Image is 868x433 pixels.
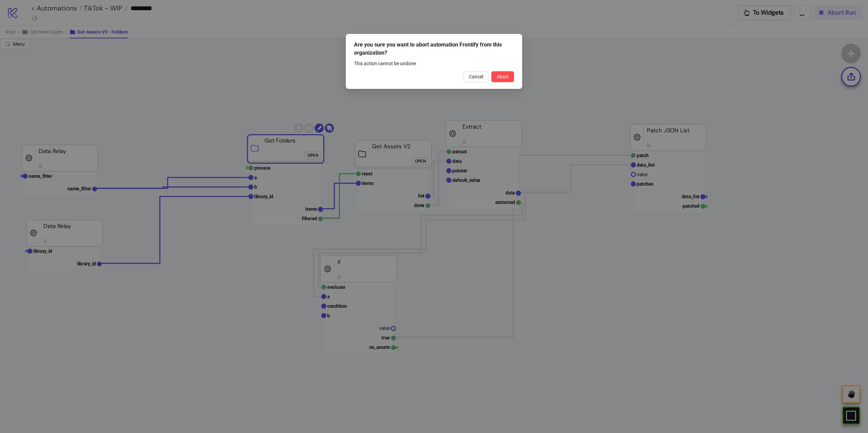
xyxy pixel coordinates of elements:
[354,41,514,57] div: Are you sure you want to abort automation Frontify from this organization?
[497,74,509,79] span: Abort
[354,60,514,67] div: This action cannot be undone
[469,74,483,79] span: Cancel
[463,71,489,82] button: Cancel
[491,71,514,82] button: Abort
